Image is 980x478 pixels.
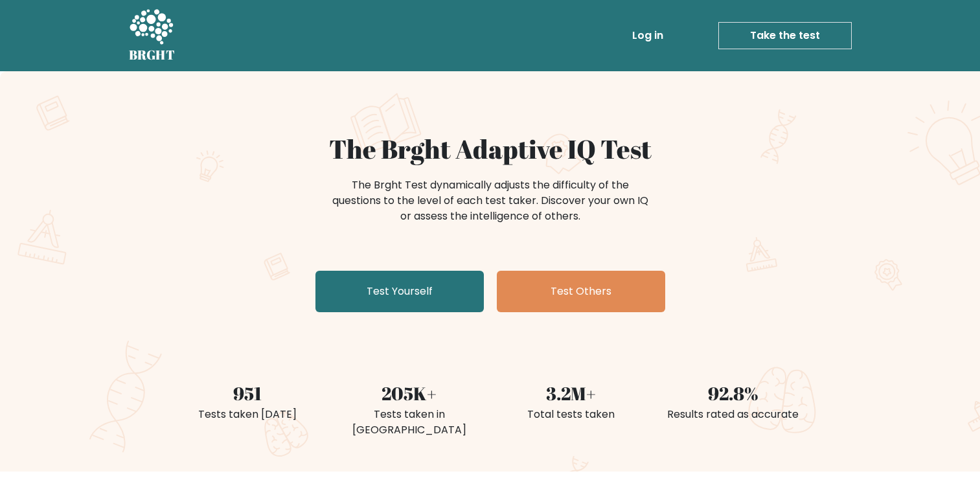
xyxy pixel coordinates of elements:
div: Tests taken [DATE] [174,407,321,422]
a: BRGHT [129,5,176,66]
div: 951 [174,380,321,407]
a: Log in [627,23,668,49]
h5: BRGHT [129,47,176,63]
a: Test Others [497,271,665,312]
div: 205K+ [336,380,483,407]
div: Results rated as accurate [660,407,806,422]
div: 92.8% [660,380,806,407]
div: Total tests taken [498,407,644,422]
a: Take the test [718,22,852,49]
div: 3.2M+ [498,380,644,407]
div: The Brght Test dynamically adjusts the difficulty of the questions to the level of each test take... [328,177,652,224]
a: Test Yourself [315,271,484,312]
div: Tests taken in [GEOGRAPHIC_DATA] [336,407,483,438]
h1: The Brght Adaptive IQ Test [174,133,806,165]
